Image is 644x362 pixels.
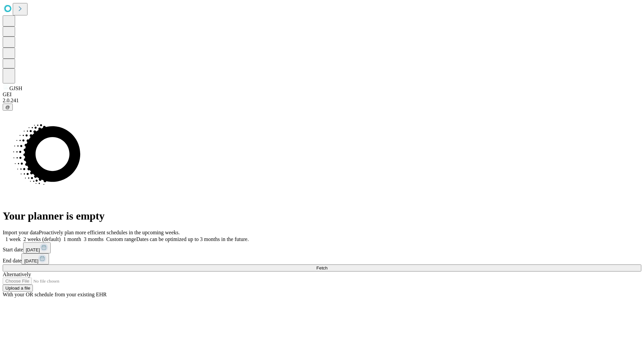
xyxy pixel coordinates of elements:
span: 3 months [84,236,104,242]
button: [DATE] [23,242,51,253]
span: 1 month [63,236,81,242]
h1: Your planner is empty [3,210,641,222]
div: Start date [3,242,641,253]
span: Import your data [3,230,39,235]
button: @ [3,104,13,111]
div: 2.0.241 [3,98,641,104]
span: Dates can be optimized up to 3 months in the future. [136,236,249,242]
span: Fetch [316,265,327,270]
span: Custom range [106,236,136,242]
button: Upload a file [3,285,33,292]
span: GJSH [9,85,22,91]
span: Proactively plan more efficient schedules in the upcoming weeks. [39,230,180,235]
span: With your OR schedule from your existing EHR [3,292,107,297]
span: @ [5,105,10,110]
div: GEI [3,92,641,98]
span: [DATE] [26,247,40,252]
span: Alternatively [3,271,31,277]
span: [DATE] [24,258,38,263]
span: 1 week [5,236,21,242]
div: End date [3,253,641,264]
button: Fetch [3,264,641,271]
button: [DATE] [21,253,49,264]
span: 2 weeks (default) [23,236,61,242]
